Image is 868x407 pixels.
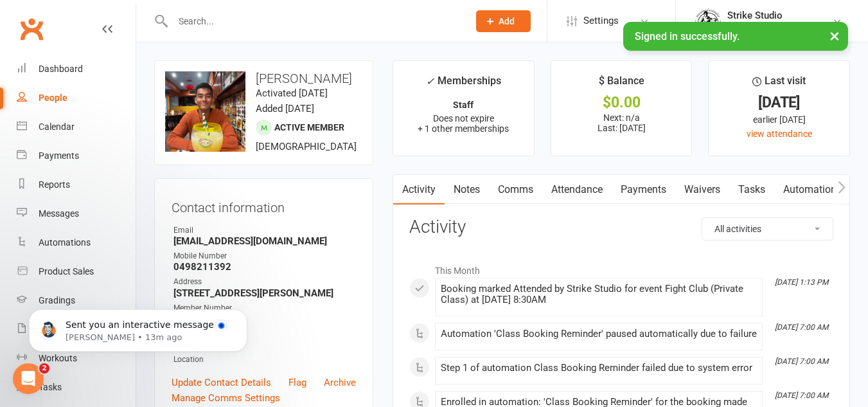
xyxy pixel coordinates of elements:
[563,113,680,133] p: Next: n/a Last: [DATE]
[418,123,509,134] span: + 1 other memberships
[165,71,362,86] h3: [PERSON_NAME]
[583,6,619,35] span: Settings
[173,276,356,288] div: Address
[17,257,136,286] a: Product Sales
[720,96,838,109] div: [DATE]
[39,93,67,103] div: People
[409,257,833,278] li: This Month
[39,64,83,74] div: Dashboard
[695,8,721,34] img: thumb_image1723780799.png
[599,73,644,96] div: $ Balance
[288,375,306,390] a: Flag
[445,175,489,204] a: Notes
[563,96,680,109] div: $0.00
[15,13,48,45] a: Clubworx
[426,73,501,96] div: Memberships
[774,175,851,204] a: Automations
[10,282,267,372] iframe: Intercom notifications message
[17,373,136,402] a: Tasks
[256,87,328,99] time: Activated [DATE]
[173,250,356,262] div: Mobile Number
[173,224,356,237] div: Email
[727,10,783,21] div: Strike Studio
[775,278,828,287] i: [DATE] 1:13 PM
[727,21,783,33] div: Strike Studio
[17,141,136,170] a: Payments
[453,100,474,110] strong: Staff
[39,363,49,374] span: 2
[542,175,612,204] a: Attendance
[39,150,79,161] div: Payments
[17,199,136,228] a: Messages
[17,113,136,141] a: Calendar
[172,375,271,390] a: Update Contact Details
[441,329,757,339] div: Automation 'Class Booking Reminder' paused automatically due to failure
[775,391,828,400] i: [DATE] 7:00 AM
[256,103,314,114] time: Added [DATE]
[324,375,356,390] a: Archive
[675,175,729,204] a: Waivers
[775,323,828,332] i: [DATE] 7:00 AM
[39,382,62,392] div: Tasks
[489,175,542,204] a: Comms
[747,129,812,139] a: view attendance
[476,10,531,32] button: Add
[441,284,757,305] div: Booking marked Attended by Strike Studio for event Fight Club (Private Class) at [DATE] 8:30AM
[39,237,91,248] div: Automations
[169,12,459,30] input: Search...
[39,208,79,219] div: Messages
[17,84,136,113] a: People
[433,113,494,123] span: Does not expire
[173,235,356,247] strong: [EMAIL_ADDRESS][DOMAIN_NAME]
[635,30,740,42] span: Signed in successfully.
[17,55,136,84] a: Dashboard
[720,113,838,127] div: earlier [DATE]
[729,175,774,204] a: Tasks
[13,363,44,394] iframe: Intercom live chat
[409,217,833,237] h3: Activity
[612,175,675,204] a: Payments
[172,195,356,215] h3: Contact information
[752,73,806,96] div: Last visit
[426,75,434,87] i: ✓
[393,175,445,204] a: Activity
[172,390,280,406] a: Manage Comms Settings
[39,122,75,132] div: Calendar
[274,122,344,132] span: Active member
[165,71,245,152] img: image1718936435.png
[17,170,136,199] a: Reports
[39,179,70,190] div: Reports
[823,22,846,50] button: ×
[775,357,828,366] i: [DATE] 7:00 AM
[256,141,357,152] span: [DEMOGRAPHIC_DATA]
[441,363,757,374] div: Step 1 of automation Class Booking Reminder failed due to system error
[173,261,356,273] strong: 0498211392
[499,16,515,26] span: Add
[39,266,94,276] div: Product Sales
[17,228,136,257] a: Automations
